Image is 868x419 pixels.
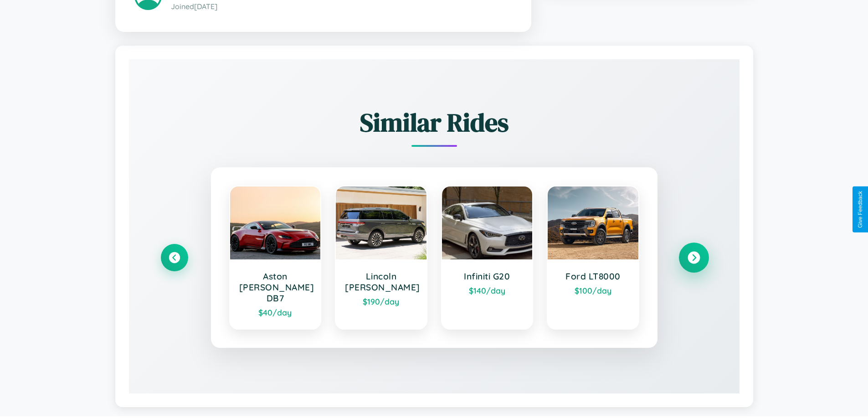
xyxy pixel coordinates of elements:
div: $ 190 /day [345,296,417,306]
div: $ 100 /day [557,285,629,295]
div: Give Feedback [857,191,863,228]
a: Lincoln [PERSON_NAME]$190/day [335,186,427,330]
a: Aston [PERSON_NAME] DB7$40/day [229,186,322,330]
div: $ 40 /day [239,307,312,317]
h2: Similar Rides [161,105,708,140]
h3: Infiniti G20 [451,271,524,282]
a: Ford LT8000$100/day [547,186,639,330]
div: $ 140 /day [451,285,524,295]
h3: Lincoln [PERSON_NAME] [345,271,417,293]
h3: Aston [PERSON_NAME] DB7 [239,271,312,304]
a: Infiniti G20$140/day [441,186,534,330]
h3: Ford LT8000 [557,271,629,282]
